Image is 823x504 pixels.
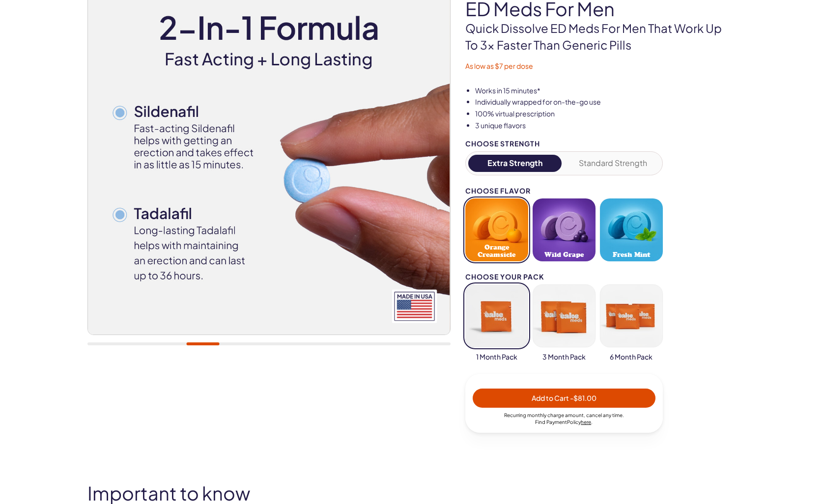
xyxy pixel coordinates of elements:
[566,155,660,172] button: Standard Strength
[476,352,517,362] span: 1 Month Pack
[532,393,596,402] span: Add to Cart
[535,419,567,425] span: Find Payment
[570,393,596,402] span: - $81.00
[475,121,736,131] li: 3 unique flavors
[544,251,584,258] span: Wild Grape
[475,97,736,107] li: Individually wrapped for on-the-go use
[465,273,663,280] div: Choose your pack
[613,251,650,258] span: Fresh Mint
[465,187,663,195] div: Choose Flavor
[581,419,591,425] a: here
[465,140,663,147] div: Choose Strength
[468,155,562,172] button: Extra Strength
[465,61,736,71] p: As low as $7 per dose
[473,389,655,408] button: Add to Cart -$81.00
[475,109,736,119] li: 100% virtual prescription
[610,352,653,362] span: 6 Month Pack
[87,483,736,504] h2: Important to know
[542,352,586,362] span: 3 Month Pack
[468,244,525,258] span: Orange Creamsicle
[473,412,655,425] div: Recurring monthly charge amount , cancel any time. Policy .
[465,20,736,53] p: Quick dissolve ED Meds for men that work up to 3x faster than generic pills
[475,86,736,96] li: Works in 15 minutes*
